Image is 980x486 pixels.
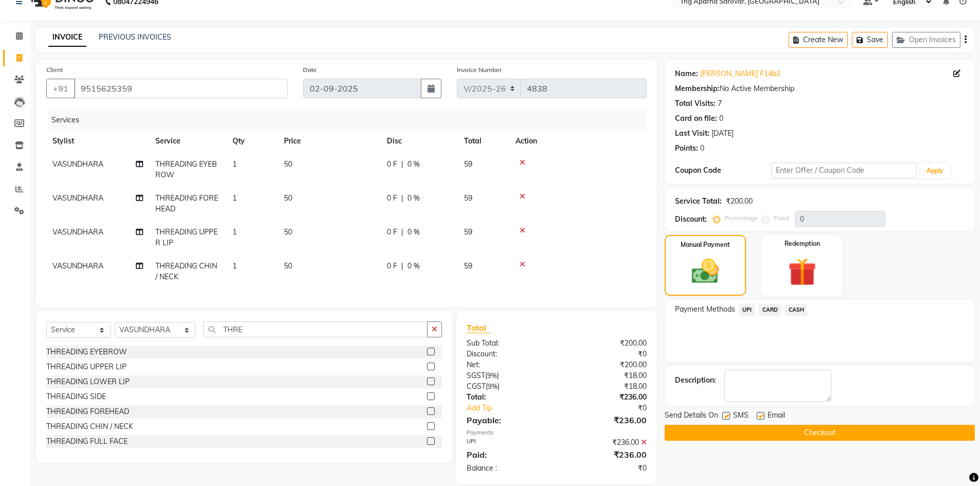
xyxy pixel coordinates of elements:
[700,143,704,154] div: 0
[459,414,557,426] div: Payable:
[48,28,86,47] a: INVOICE
[509,130,647,153] th: Action
[467,371,485,380] span: SGST
[675,68,698,79] div: Name:
[665,410,718,423] span: Send Details On
[852,32,888,48] button: Save
[459,437,557,448] div: UPI
[779,255,825,290] img: _gift.svg
[557,381,654,392] div: ₹18.00
[459,381,557,392] div: ( )
[768,410,785,423] span: Email
[464,159,472,169] span: 59
[284,261,292,271] span: 50
[284,227,292,237] span: 50
[459,338,557,349] div: Sub Total:
[467,428,646,437] div: Payments
[457,65,502,75] label: Invoice Number
[459,359,557,370] div: Net:
[401,227,403,238] span: |
[487,371,497,380] span: 9%
[774,213,789,223] label: Fixed
[464,261,472,271] span: 59
[675,98,716,109] div: Total Visits:
[46,362,127,372] div: THREADING UPPER LIP
[675,83,965,94] div: No Active Membership
[675,165,772,176] div: Coupon Code
[459,463,557,474] div: Balance :
[407,261,420,272] span: 0 %
[387,193,397,204] span: 0 F
[719,113,723,124] div: 0
[284,159,292,169] span: 50
[683,256,727,287] img: _cash.svg
[725,213,758,223] label: Percentage
[233,227,237,237] span: 1
[459,392,557,403] div: Total:
[46,436,128,447] div: THREADING FULL FACE
[149,130,226,153] th: Service
[700,68,780,79] a: [PERSON_NAME] F14b2
[52,193,103,203] span: VASUNDHARA
[459,349,557,359] div: Discount:
[387,261,397,272] span: 0 F
[920,163,950,178] button: Apply
[726,196,753,207] div: ₹200.00
[557,349,654,359] div: ₹0
[155,227,218,247] span: THREADING UPPER LIP
[785,239,820,248] label: Redemption
[459,448,557,461] div: Paid:
[387,227,397,238] span: 0 F
[733,410,749,423] span: SMS
[226,130,278,153] th: Qty
[785,304,807,316] span: CASH
[233,159,237,169] span: 1
[99,32,171,42] a: PREVIOUS INVOICES
[303,65,317,75] label: Date
[557,448,654,461] div: ₹236.00
[46,130,149,153] th: Stylist
[675,375,716,386] div: Description:
[892,32,960,48] button: Open Invoices
[464,227,472,237] span: 59
[557,414,654,426] div: ₹236.00
[401,159,403,170] span: |
[557,463,654,474] div: ₹0
[675,304,735,315] span: Payment Methods
[675,83,720,94] div: Membership:
[278,130,381,153] th: Price
[74,79,288,98] input: Search by Name/Mobile/Email/Code
[488,382,497,390] span: 9%
[46,65,63,75] label: Client
[387,159,397,170] span: 0 F
[675,113,717,124] div: Card on file:
[557,370,654,381] div: ₹18.00
[46,406,129,417] div: THREADING FOREHEAD
[459,370,557,381] div: ( )
[573,403,654,413] div: ₹0
[155,159,217,179] span: THREADING EYEBROW
[759,304,781,316] span: CARD
[52,261,103,271] span: VASUNDHARA
[155,193,218,213] span: THREADING FOREHEAD
[557,437,654,448] div: ₹236.00
[557,392,654,403] div: ₹236.00
[401,193,403,204] span: |
[46,391,106,402] div: THREADING SIDE
[675,196,722,207] div: Service Total:
[233,193,237,203] span: 1
[771,163,916,178] input: Enter Offer / Coupon Code
[381,130,458,153] th: Disc
[155,261,217,281] span: THREADING CHIN / NECK
[52,159,103,169] span: VASUNDHARA
[203,321,427,337] input: Search or Scan
[557,338,654,349] div: ₹200.00
[675,128,709,139] div: Last Visit:
[46,376,130,387] div: THREADING LOWER LIP
[681,240,730,249] label: Manual Payment
[789,32,848,48] button: Create New
[284,193,292,203] span: 50
[233,261,237,271] span: 1
[407,227,420,238] span: 0 %
[407,193,420,204] span: 0 %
